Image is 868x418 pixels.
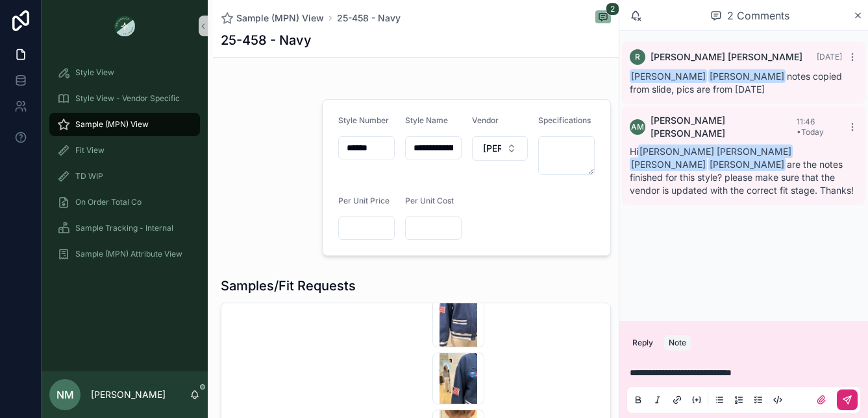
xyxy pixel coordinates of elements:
a: Sample (MPN) Attribute View [49,242,200,266]
span: TD WIP [75,171,103,181]
span: Per Unit Price [338,196,390,205]
span: AM [631,122,644,132]
span: [PERSON_NAME] [PERSON_NAME] [651,51,802,64]
span: [PERSON_NAME] [630,69,707,83]
span: On Order Total Co [75,197,142,207]
span: Sample (MPN) Attribute View [75,249,182,259]
button: Reply [627,335,658,351]
span: 2 [606,3,619,16]
span: [PERSON_NAME] [PERSON_NAME] [651,114,797,140]
button: Select Button [472,136,528,161]
a: Style View [49,61,200,84]
span: Per Unit Cost [405,196,454,205]
span: Style Number [338,115,389,125]
a: 25-458 - Navy [337,12,401,25]
span: Style View [75,67,114,78]
span: Fit View [75,145,105,156]
span: Style Name [405,115,448,125]
a: On Order Total Co [49,191,200,214]
span: [DATE] [817,52,842,62]
a: TD WIP [49,165,200,188]
button: Note [663,335,691,351]
span: Sample Tracking - Internal [75,223,173,233]
button: 2 [595,10,611,26]
div: Note [669,338,686,348]
span: R [635,52,640,62]
img: App logo [114,16,135,36]
span: [PERSON_NAME] [PERSON_NAME] [638,145,793,158]
span: NM [56,387,74,402]
span: Sample (MPN) View [75,119,149,130]
span: Style View - Vendor Specific [75,93,180,104]
a: Style View - Vendor Specific [49,87,200,110]
span: Vendor [472,115,499,125]
a: Fit View [49,139,200,162]
span: [PERSON_NAME] [708,69,786,83]
span: [PERSON_NAME] [708,157,786,171]
span: 2 Comments [727,8,789,23]
h1: 25-458 - Navy [221,31,312,49]
span: notes copied from slide, pics are from [DATE] [630,71,842,95]
a: Sample (MPN) View [221,12,324,25]
a: Sample Tracking - Internal [49,216,200,240]
span: Sample (MPN) View [236,12,324,25]
a: Sample (MPN) View [49,113,200,136]
span: [PERSON_NAME] [630,157,707,171]
span: 11:46 • Today [797,117,824,137]
span: Hi are the notes finished for this style? please make sure that the vendor is updated with the co... [630,146,854,196]
div: scrollable content [42,52,208,283]
p: [PERSON_NAME] [91,388,166,401]
h1: Samples/Fit Requests [221,277,356,295]
span: [PERSON_NAME] [483,142,502,155]
span: Specifications [538,115,591,125]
